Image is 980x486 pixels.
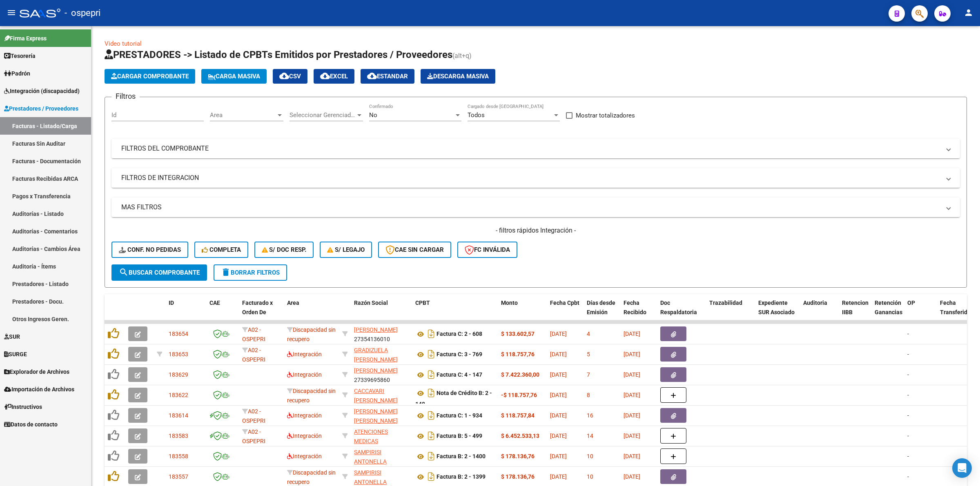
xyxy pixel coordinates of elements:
[498,294,547,330] datatable-header-cell: Monto
[587,473,593,480] span: 10
[587,433,593,439] span: 14
[354,346,409,363] div: 27274250211
[279,73,301,80] span: CSV
[111,168,960,188] mat-expansion-panel-header: FILTROS DE INTEGRACION
[4,69,30,78] span: Padrón
[871,294,904,330] datatable-header-cell: Retención Ganancias
[875,300,902,315] span: Retención Ganancias
[290,111,356,119] span: Seleccionar Gerenciador
[842,300,869,315] span: Retencion IIBB
[287,371,322,378] span: Integración
[169,392,188,398] span: 183622
[940,300,971,315] span: Fecha Transferido
[501,300,518,306] span: Monto
[169,351,188,357] span: 183653
[354,366,409,383] div: 27339695860
[657,294,706,330] datatable-header-cell: Doc Respaldatoria
[121,173,940,182] mat-panel-title: FILTROS DE INTEGRACION
[587,371,590,378] span: 7
[803,300,827,306] span: Auditoria
[4,385,74,394] span: Importación de Archivos
[111,139,960,158] mat-expansion-panel-header: FILTROS DEL COMPROBANTE
[354,300,388,306] span: Razón Social
[105,49,452,60] span: PRESTADORES -> Listado de CPBTs Emitidos por Prestadores / Proveedores
[907,433,909,439] span: -
[437,433,482,439] strong: Factura B: 5 - 499
[457,242,517,258] button: FC Inválida
[369,111,377,119] span: No
[287,469,336,485] span: Discapacidad sin recupero
[839,294,871,330] datatable-header-cell: Retencion IIBB
[239,294,284,330] datatable-header-cell: Facturado x Orden De
[550,412,567,419] span: [DATE]
[437,474,486,480] strong: Factura B: 2 - 1399
[624,371,640,378] span: [DATE]
[501,433,539,439] strong: $ 6.452.533,13
[800,294,839,330] datatable-header-cell: Auditoria
[287,351,322,357] span: Integración
[624,412,640,419] span: [DATE]
[426,327,437,340] i: Descargar documento
[501,371,539,378] strong: $ 7.422.360,00
[367,73,408,80] span: Estandar
[65,4,100,22] span: - ospepri
[169,371,188,378] span: 183629
[119,267,129,277] mat-icon: search
[287,388,336,404] span: Discapacidad sin recupero
[624,300,646,315] span: Fecha Recibido
[709,300,742,306] span: Trazabilidad
[452,52,472,60] span: (alt+q)
[169,453,188,459] span: 183558
[111,226,960,235] h4: - filtros rápidos Integración -
[111,73,189,80] span: Cargar Comprobante
[501,331,535,337] strong: $ 133.602,57
[287,433,322,439] span: Integración
[273,69,307,84] button: CSV
[287,326,336,342] span: Discapacidad sin recupero
[468,111,485,119] span: Todos
[354,325,409,342] div: 27354136010
[169,331,188,337] span: 183654
[421,69,495,84] button: Descarga Masiva
[660,300,697,315] span: Doc Respaldatoria
[426,348,437,361] i: Descargar documento
[4,34,47,43] span: Firma Express
[262,246,307,253] span: S/ Doc Resp.
[465,246,510,253] span: FC Inválida
[421,69,495,84] app-download-masive: Descarga masiva de comprobantes (adjuntos)
[354,367,398,374] span: [PERSON_NAME]
[279,71,289,81] mat-icon: cloud_download
[354,428,403,454] span: ATENCIONES MEDICAS DOMICILIARIAS SA
[550,351,567,357] span: [DATE]
[385,246,444,253] span: CAE SIN CARGAR
[587,351,590,357] span: 5
[194,242,248,258] button: Completa
[550,392,567,398] span: [DATE]
[367,71,377,81] mat-icon: cloud_download
[964,8,973,18] mat-icon: person
[287,453,322,459] span: Integración
[624,392,640,398] span: [DATE]
[550,371,567,378] span: [DATE]
[221,267,231,277] mat-icon: delete
[4,350,27,359] span: SURGE
[587,392,590,398] span: 8
[706,294,755,330] datatable-header-cell: Trazabilidad
[758,300,795,315] span: Expediente SUR Asociado
[952,458,972,478] div: Open Intercom Messenger
[242,300,273,315] span: Facturado x Orden De
[624,473,640,480] span: [DATE]
[7,8,16,18] mat-icon: menu
[242,326,265,342] span: A02 - OSPEPRI
[354,408,398,424] span: [PERSON_NAME] [PERSON_NAME]
[169,412,188,419] span: 183614
[378,242,451,258] button: CAE SIN CARGAR
[169,433,188,439] span: 183583
[111,264,207,281] button: Buscar Comprobante
[907,300,915,306] span: OP
[354,469,387,485] span: SAMPIRISI ANTONELLA
[4,87,80,95] span: Integración (discapacidad)
[210,111,276,119] span: Area
[587,412,593,419] span: 16
[206,294,239,330] datatable-header-cell: CAE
